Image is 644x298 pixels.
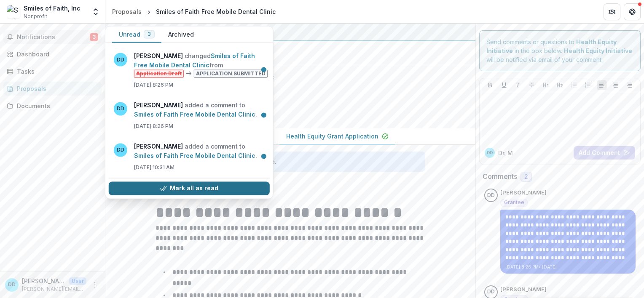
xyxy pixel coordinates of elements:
[513,80,523,90] button: Italicize
[500,189,547,197] p: [PERSON_NAME]
[112,72,455,82] h2: Smiles of Faith Free Mobile Dental Clinic
[148,31,151,37] span: 3
[625,80,635,90] button: Align Right
[134,141,265,160] p: added a comment to .
[487,193,495,198] div: Dr. Meredith Davison
[17,50,95,59] div: Dashboard
[574,146,635,160] button: Add Comment
[505,264,631,270] p: [DATE] 8:26 PM • [DATE]
[487,289,495,295] div: Dr. Meredith Davison
[3,64,102,78] a: Tasks
[112,7,142,16] div: Proposals
[134,52,255,69] a: Smiles of Faith Free Mobile Dental Clinic
[134,51,271,78] p: changed from
[112,27,161,43] button: Unread
[134,81,271,88] p: [DATE] 8:26 PM
[3,47,102,61] a: Dashboard
[604,3,620,20] button: Partners
[555,80,565,90] button: Heading 2
[583,80,593,90] button: Ordered List
[564,47,632,54] strong: Health Equity Initiative
[541,80,551,90] button: Heading 1
[90,33,98,41] span: 3
[498,149,513,157] p: Dr. M
[17,67,95,76] div: Tasks
[112,27,469,37] div: Health Equity Initiative
[69,277,86,285] p: User
[22,285,86,293] p: [PERSON_NAME][EMAIL_ADDRESS][DOMAIN_NAME]
[109,5,279,18] nav: breadcrumb
[22,277,66,285] p: [PERSON_NAME]
[8,282,16,287] div: Dr. Meredith Davison
[90,280,100,290] button: More
[483,173,517,181] h2: Comments
[611,80,621,90] button: Align Center
[7,5,20,19] img: Smiles of Faith, Inc
[109,181,270,195] button: Mark all as read
[487,151,493,155] div: Dr. Meredith Davison
[134,100,265,119] p: added a comment to .
[24,13,47,20] span: Nonprofit
[134,152,255,159] a: Smiles of Faith Free Mobile Dental Clinic
[524,173,528,181] span: 2
[17,101,95,110] div: Documents
[624,3,641,20] button: Get Help
[17,84,95,93] div: Proposals
[597,80,607,90] button: Align Left
[17,34,90,41] span: Notifications
[479,30,641,71] div: Send comments or questions to in the box below. will be notified via email of your comment.
[3,30,102,44] button: Notifications3
[24,4,80,13] div: Smiles of Faith, Inc
[504,200,524,205] span: Grantee
[156,7,276,16] div: Smiles of Faith Free Mobile Dental Clinic
[527,80,537,90] button: Strike
[3,82,102,96] a: Proposals
[90,3,102,20] button: Open entity switcher
[500,285,547,294] p: [PERSON_NAME]
[134,110,255,117] a: Smiles of Faith Free Mobile Dental Clinic
[109,5,145,18] a: Proposals
[569,80,579,90] button: Bullet List
[485,80,495,90] button: Bold
[3,99,102,113] a: Documents
[161,27,201,43] button: Archived
[286,132,378,141] p: Health Equity Grant Application
[499,80,509,90] button: Underline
